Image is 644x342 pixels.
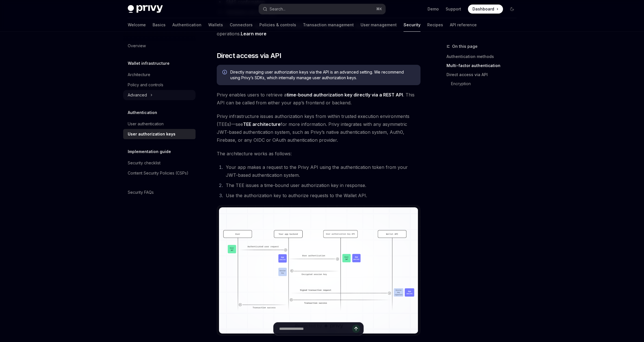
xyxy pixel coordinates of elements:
[427,18,443,32] a: Recipes
[128,170,188,177] div: Content Security Policies (CSPs)
[428,6,439,12] a: Demo
[376,7,382,11] span: ⌘ K
[123,168,196,178] a: Content Security Policies (CSPs)
[287,92,403,98] strong: time-bound authorization key directly via a REST API
[128,81,163,88] div: Policy and controls
[208,18,223,32] a: Wallets
[508,5,517,14] button: Toggle dark mode
[128,5,163,13] img: dark logo
[472,6,494,12] span: Dashboard
[123,129,196,139] a: User authorization keys
[128,18,146,32] a: Welcome
[128,109,157,116] h5: Authentication
[217,150,420,158] span: The architecture works as follows:
[128,189,154,196] div: Security FAQs
[224,163,420,179] li: Your app makes a request to the Privy API using the authentication token from your JWT-based auth...
[219,207,418,334] img: Server-side user authorization keys
[224,181,420,189] li: The TEE issues a time-bound user authorization key in response.
[446,70,521,79] a: Direct access via API
[446,6,461,12] a: Support
[452,43,478,50] span: On this page
[241,31,266,37] a: Learn more
[451,79,521,88] a: Encryption
[217,51,281,60] span: Direct access via API
[224,192,420,199] li: Use the authorization key to authorize requests to the Wallet API.
[222,70,228,76] svg: Info
[128,121,164,127] div: User authentication
[303,18,354,32] a: Transaction management
[128,60,170,67] h5: Wallet infrastructure
[123,41,196,51] a: Overview
[270,6,285,12] div: Search...
[172,18,201,32] a: Authentication
[128,42,146,49] div: Overview
[153,18,166,32] a: Basics
[361,18,397,32] a: User management
[128,160,161,166] div: Security checklist
[128,148,171,155] h5: Implementation guide
[404,18,420,32] a: Security
[230,69,415,81] span: Directly managing user authorization keys via the API is an advanced setting. We recommend using ...
[259,18,296,32] a: Policies & controls
[352,325,360,333] button: Send message
[446,61,521,70] a: Multi-factor authentication
[128,131,175,137] div: User authorization keys
[128,92,147,98] div: Advanced
[123,70,196,80] a: Architecture
[230,18,253,32] a: Connectors
[217,91,420,107] span: Privy enables users to retrieve a . This API can be called from either your app’s frontend or bac...
[217,112,420,144] span: Privy infrastructure issues authorization keys from within trusted execution environments (TEEs)—...
[123,158,196,168] a: Security checklist
[123,187,196,197] a: Security FAQs
[259,4,385,14] button: Search...⌘K
[243,121,281,127] a: TEE architecture
[123,119,196,129] a: User authentication
[468,5,503,14] a: Dashboard
[446,52,521,61] a: Authentication methods
[128,71,150,78] div: Architecture
[123,80,196,90] a: Policy and controls
[450,18,477,32] a: API reference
